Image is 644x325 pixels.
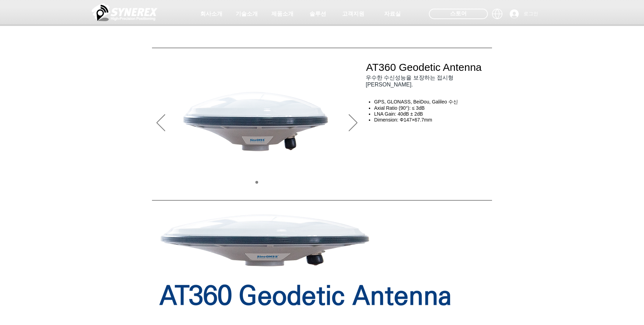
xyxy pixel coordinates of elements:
[375,7,410,21] a: 자료실
[200,10,222,18] span: 회사소개
[429,9,488,19] div: 스토어
[171,74,342,167] img: AT360.png
[236,10,258,18] span: 기술소개
[336,7,371,21] a: 고객지원
[156,114,165,132] button: 이전
[374,111,423,117] span: LNA Gain: 40dB ± 2dB
[152,54,362,193] div: 슬라이드쇼
[253,181,261,184] nav: 슬라이드
[505,7,543,20] button: 로그인
[300,7,335,21] a: 솔루션
[265,7,300,21] a: 제품소개
[450,10,467,17] span: 스토어
[516,106,644,325] iframe: Wix Chat
[342,10,364,18] span: 고객지원
[194,7,229,21] a: 회사소개
[255,181,258,184] a: 01
[92,2,158,23] img: 씨너렉스_White_simbol_대지 1.png
[271,10,294,18] span: 제품소개
[374,105,425,111] span: Axial Ratio (90°): ≤ 3dB
[349,114,357,132] button: 다음
[374,117,432,123] span: Dimension: Φ147×67.7mm
[521,10,541,17] span: 로그인
[310,10,326,18] span: 솔루션
[229,7,264,21] a: 기술소개
[384,10,401,18] span: 자료실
